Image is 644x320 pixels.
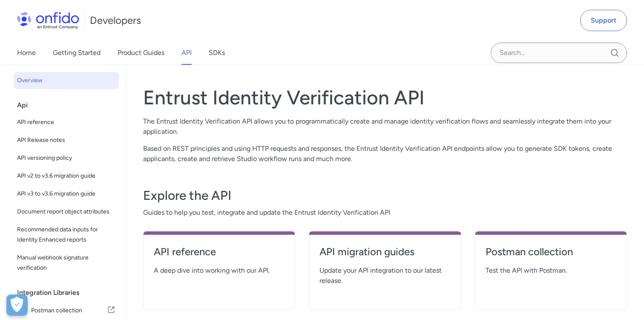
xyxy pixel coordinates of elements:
span: Document report object attributes [17,207,115,217]
h3: Explore the API [143,187,627,204]
p: The Entrust Identity Verification API allows you to programmatically create and manage identity v... [143,116,627,137]
span: Guides to help you test, integrate and update the Entrust Identity Verification API [143,208,627,218]
a: Recommended data inputs for Identity Enhanced reports [14,221,119,248]
img: Onfido Logo [17,12,79,29]
a: Document report object attributes [14,203,119,220]
span: API Release notes [17,135,115,145]
a: Home [17,41,36,65]
h4: API migration guides [319,245,450,259]
a: Postman collection [486,245,616,265]
h1: Entrust Identity Verification API [143,86,627,110]
a: API versioning policy [14,150,119,167]
a: Product Guides [118,41,164,65]
div: Api [17,97,122,114]
p: Based on REST principles and using HTTP requests and responses, the Entrust Identity Verification... [143,144,627,164]
a: API reference [14,114,119,131]
span: A deep dive into working with our API. [154,265,285,276]
span: Overview [17,75,115,86]
span: Manual webhook signature verification [17,253,115,273]
a: API reference [154,245,285,265]
input: Onfido search input field [491,43,627,63]
a: SDKs [209,41,225,65]
a: API v2 to v3.6 migration guide [14,167,119,185]
h4: API reference [154,245,285,259]
a: API migration guides [319,245,450,265]
a: API Release notes [14,132,119,149]
div: Cookie Preferences [6,294,28,316]
a: API [181,41,192,65]
span: API versioning policy [17,153,115,163]
span: Test the API with Postman. [486,265,616,276]
h4: Postman collection [486,245,616,259]
a: IconPostman collectionPostman collection [14,301,119,320]
button: Open Preferences [6,294,28,316]
span: Postman collection [31,305,107,317]
a: API v3 to v3.6 migration guide [14,185,119,202]
a: Overview [14,72,119,89]
span: API reference [17,117,115,127]
span: Update your API integration to our latest release. [319,265,450,286]
a: Getting Started [53,41,101,65]
span: API v3 to v3.6 migration guide [17,189,115,199]
a: Manual webhook signature verification [14,249,119,277]
h1: Developers [90,14,141,27]
a: Support [580,10,627,31]
div: Integration Libraries [17,284,122,301]
span: API v2 to v3.6 migration guide [17,171,115,181]
span: Recommended data inputs for Identity Enhanced reports [17,225,115,245]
